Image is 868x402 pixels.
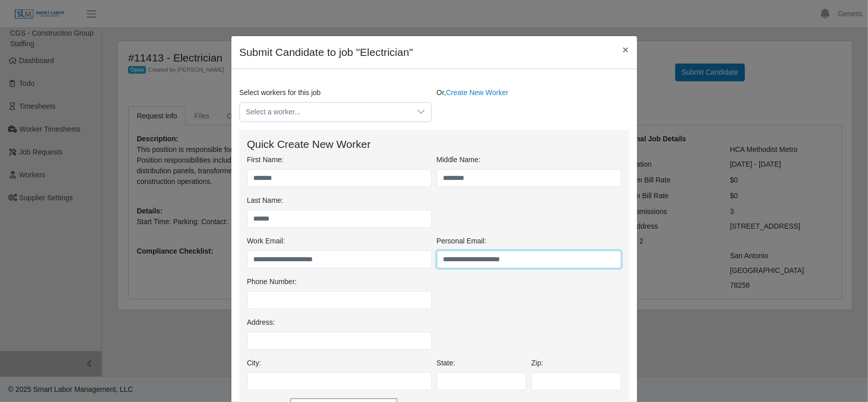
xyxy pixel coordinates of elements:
[240,103,411,121] span: Select a worker...
[614,36,637,63] button: Close
[247,276,297,287] label: Phone Number:
[247,317,275,328] label: Address:
[446,88,508,97] a: Create New Worker
[603,253,615,265] keeper-lock: Open Keeper Popup
[240,44,413,60] h4: Submit Candidate to job "Electrician"
[247,358,261,368] label: City:
[247,138,621,150] h4: Quick Create New Worker
[437,154,481,165] label: Middle Name:
[434,87,632,122] div: Or,
[437,236,487,246] label: Personal Email:
[622,44,628,55] span: ×
[247,195,284,206] label: Last Name:
[437,358,456,368] label: State:
[247,154,284,165] label: First Name:
[240,87,321,98] label: Select workers for this job
[247,236,285,246] label: Work Email:
[8,8,379,19] body: Rich Text Area. Press ALT-0 for help.
[531,358,543,368] label: Zip:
